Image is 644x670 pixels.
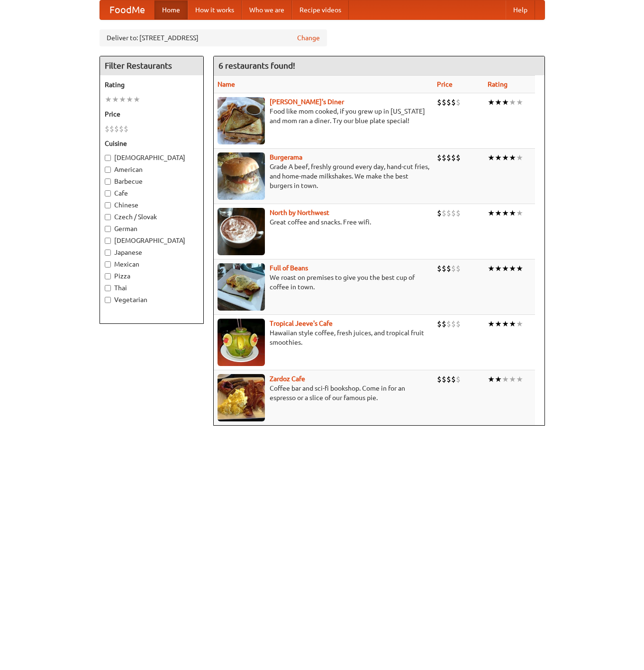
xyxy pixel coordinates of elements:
[488,80,508,88] a: Rating
[516,263,523,274] li: ★
[270,375,305,383] a: Zardoz Cafe
[451,152,456,163] li: $
[270,98,344,106] a: [PERSON_NAME]'s Diner
[516,97,523,107] li: ★
[437,97,442,107] li: $
[456,97,461,107] li: $
[105,295,199,304] label: Vegetarian
[451,263,456,274] li: $
[297,33,320,43] a: Change
[502,152,509,163] li: ★
[502,319,509,329] li: ★
[292,0,349,19] a: Recipe videos
[105,124,109,134] li: $
[188,0,242,19] a: How it works
[105,165,199,174] label: American
[218,107,429,125] p: Food like mom cooked, if you grew up in [US_STATE] and mom ran a diner. Try our blue plate special!
[105,238,111,244] input: [DEMOGRAPHIC_DATA]
[456,374,461,384] li: $
[270,153,302,161] a: Burgerama
[105,285,111,291] input: Thai
[100,56,203,75] h4: Filter Restaurants
[516,319,523,329] li: ★
[509,319,516,329] li: ★
[456,263,461,274] li: $
[218,384,429,402] p: Coffee bar and sci-fi bookshop. Come in for an espresso or a slice of our famous pie.
[105,179,111,185] input: Barbecue
[218,273,429,292] p: We roast on premises to give you the best cup of coffee in town.
[105,153,199,162] label: [DEMOGRAPHIC_DATA]
[502,208,509,218] li: ★
[451,374,456,384] li: $
[451,97,456,107] li: $
[112,94,119,105] li: ★
[100,29,327,46] div: Deliver to: [STREET_ADDRESS]
[446,152,451,163] li: $
[133,94,140,105] li: ★
[495,97,502,107] li: ★
[105,214,111,220] input: Czech / Slovak
[242,0,292,19] a: Who we are
[488,152,495,163] li: ★
[442,374,446,384] li: $
[516,152,523,163] li: ★
[105,224,199,233] label: German
[502,374,509,384] li: ★
[218,263,265,311] img: beans.jpg
[437,263,442,274] li: $
[437,152,442,163] li: $
[105,236,199,245] label: [DEMOGRAPHIC_DATA]
[105,190,111,197] input: Cafe
[105,271,199,281] label: Pizza
[488,319,495,329] li: ★
[105,139,199,148] h5: Cuisine
[109,124,114,134] li: $
[270,320,333,327] a: Tropical Jeeve's Cafe
[442,208,446,218] li: $
[446,208,451,218] li: $
[218,374,265,421] img: zardoz.jpg
[437,374,442,384] li: $
[446,263,451,274] li: $
[446,374,451,384] li: $
[105,177,199,186] label: Barbecue
[218,162,429,190] p: Grade A beef, freshly ground every day, hand-cut fries, and home-made milkshakes. We make the bes...
[488,97,495,107] li: ★
[488,374,495,384] li: ★
[119,94,126,105] li: ★
[446,319,451,329] li: $
[100,0,154,19] a: FoodMe
[119,124,124,134] li: $
[456,319,461,329] li: $
[105,283,199,293] label: Thai
[509,97,516,107] li: ★
[456,208,461,218] li: $
[509,208,516,218] li: ★
[495,208,502,218] li: ★
[451,208,456,218] li: $
[502,263,509,274] li: ★
[105,259,199,269] label: Mexican
[509,263,516,274] li: ★
[105,202,111,208] input: Chinese
[442,263,446,274] li: $
[218,152,265,200] img: burgerama.jpg
[446,97,451,107] li: $
[105,109,199,119] h5: Price
[218,208,265,255] img: north.jpg
[270,209,329,216] a: North by Northwest
[495,319,502,329] li: ★
[488,208,495,218] li: ★
[437,80,453,88] a: Price
[456,152,461,163] li: $
[437,319,442,329] li: $
[502,97,509,107] li: ★
[442,319,446,329] li: $
[437,208,442,218] li: $
[218,319,265,366] img: jeeves.jpg
[105,297,111,303] input: Vegetarian
[105,273,111,279] input: Pizza
[105,250,111,256] input: Japanese
[105,94,112,105] li: ★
